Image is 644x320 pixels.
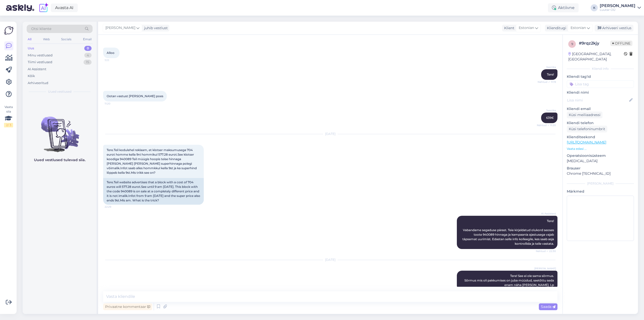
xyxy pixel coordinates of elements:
[537,109,556,112] span: Jaanika
[105,58,124,62] span: 11:11
[537,212,556,216] span: AI Assistent
[600,8,635,12] div: Luutar OÜ
[537,80,556,84] span: Nähtud ✓ 11:19
[567,90,634,95] p: Kliendi nimi
[82,36,93,43] div: Email
[84,53,92,58] div: 4
[28,67,46,72] div: AI Assistent
[103,303,152,310] div: Privaatne kommentaar
[567,74,634,79] p: Kliendi tag'id
[536,249,556,253] span: Nähtud ✓ 22:30
[567,80,634,88] input: Lisa tag
[28,46,34,51] div: Uus
[103,258,557,262] div: [DATE]
[464,274,555,287] span: Tere! See ei ole sama sõrmus. Sõrmus mis oli pakkumises on juba müüdud, seetõttu seda enam näha [...
[567,171,634,176] p: Chrome [TECHNICAL_ID]
[537,65,556,69] span: Jaanika
[38,3,49,13] img: explore-ai
[567,97,628,103] input: Lisa nimi
[545,25,566,31] div: Klienditugi
[4,123,13,127] div: 2 / 3
[60,36,72,43] div: Socials
[600,4,635,8] div: [PERSON_NAME]
[107,51,114,55] span: Alloo
[103,132,557,136] div: [DATE]
[595,25,633,31] div: Arhiveeri vestlus
[571,25,586,31] span: Estonian
[567,140,606,145] a: [URL][DOMAIN_NAME]
[567,112,602,118] div: Küsi meiliaadressi
[567,147,634,151] p: Vaata edasi ...
[105,102,124,105] span: 11:20
[548,3,579,12] div: Aktiivne
[567,120,634,126] p: Kliendi telefon
[31,26,51,31] span: Otsi kliente
[502,25,514,31] div: Klient
[567,181,634,186] div: [PERSON_NAME]
[28,60,52,65] div: Tiimi vestlused
[571,42,573,46] span: 9
[567,66,634,71] div: Kliendi info
[28,74,35,79] div: Kõik
[27,36,32,43] div: All
[84,60,92,65] div: 15
[4,105,13,127] div: Vaata siia
[579,40,610,46] div: # 9rqz2kjy
[534,267,556,270] span: [PERSON_NAME]
[105,205,124,209] span: 22:29
[4,26,14,35] img: Askly Logo
[42,36,51,43] div: Web
[567,166,634,171] p: Brauser
[567,126,607,132] div: Küsi telefoninumbrit
[84,46,92,51] div: 0
[567,158,634,164] p: [MEDICAL_DATA]
[567,153,634,158] p: Operatsioonisüsteem
[547,73,554,76] span: Tere!
[600,4,641,12] a: [PERSON_NAME]Luutar OÜ
[107,148,197,174] span: Tere.Teil kodulehel reklaam, et klotser maksumusega 704 eurot homme kella 9ni hommikul 577.28 eur...
[519,25,534,31] span: Estonian
[142,25,168,31] div: juhib vestlust
[107,94,163,98] span: Ootan vastust [PERSON_NAME] poes
[537,123,556,127] span: Nähtud ✓ 11:20
[541,304,555,309] span: Saada
[28,53,53,58] div: Minu vestlused
[567,134,634,140] p: Klienditeekond
[28,81,48,86] div: Arhiveeritud
[610,41,632,46] span: Offline
[34,157,86,163] p: Uued vestlused tulevad siia.
[568,51,624,62] div: [GEOGRAPHIC_DATA], [GEOGRAPHIC_DATA]
[567,189,634,194] p: Märkmed
[567,106,634,112] p: Kliendi email
[103,178,204,205] div: Tere.Teil website advertises that a block with a cost of 704 euros will 577.28 eurot.See until 9 ...
[23,108,97,153] img: No chats
[105,25,135,31] span: [PERSON_NAME]
[546,116,554,120] span: 639€
[51,4,78,12] a: Avasta AI
[591,4,598,11] div: K
[48,89,71,94] span: Uued vestlused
